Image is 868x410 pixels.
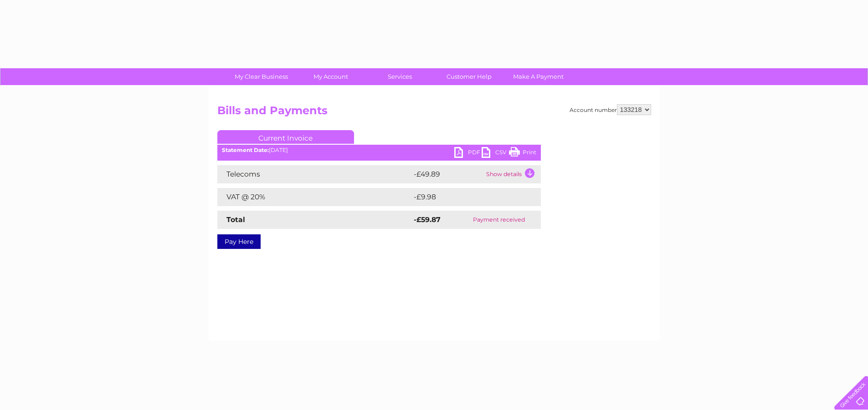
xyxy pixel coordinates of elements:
td: -£9.98 [411,188,522,206]
strong: -£59.87 [414,215,441,224]
td: Telecoms [217,165,411,183]
strong: Total [226,215,245,224]
a: Customer Help [431,68,507,85]
a: Current Invoice [217,130,354,144]
a: My Clear Business [224,68,299,85]
a: PDF [454,147,482,160]
div: [DATE] [217,147,541,153]
td: -£49.89 [411,165,484,183]
h2: Bills and Payments [217,104,651,121]
a: Make A Payment [501,68,576,85]
a: CSV [482,147,509,160]
td: Show details [484,165,541,183]
td: VAT @ 20% [217,188,411,206]
a: Services [362,68,437,85]
a: Print [509,147,536,160]
a: My Account [293,68,368,85]
b: Statement Date: [222,147,269,153]
a: Pay Here [217,234,261,249]
div: Account number [570,104,651,115]
td: Payment received [457,211,540,229]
